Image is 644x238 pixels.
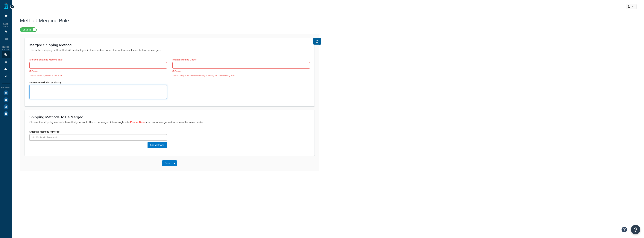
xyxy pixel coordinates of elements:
p: This is a unique name used internally to identify the method being used [172,74,310,77]
p: This will be displayed in the checkout [29,74,167,77]
h3: Shipping Methods To Be Merged [29,115,310,119]
input: No Methods Selected [29,134,167,141]
label: Merged Shipping Method Title [29,58,63,61]
li: Boxes [2,66,10,72]
span: Required [172,70,310,73]
li: Analytics [2,103,10,110]
button: AddMethods [148,142,167,148]
li: Marketplace [2,96,10,103]
li: Carriers [2,51,10,58]
h1: Method Merging Rule: [20,17,315,24]
li: Test Your Rates [2,90,10,96]
li: Shipping Rules [2,58,10,65]
li: Advanced Features [2,73,10,80]
button: Save [162,160,172,166]
p: This is the shipping method that will be displayed in the checkout when the methods selected belo... [29,48,310,52]
p: Choose the shipping methods here that you would like to be merged into a single rate. You cannot ... [29,120,310,124]
span: Required [29,70,167,73]
label: Shipping Methods to Merge [29,130,60,133]
label: Enabled [20,28,37,32]
button: Open Resource Center [631,225,640,234]
li: Dashboard [2,12,10,19]
li: Websites [2,28,10,35]
li: Help Docs [2,110,10,117]
li: Origins [2,35,10,42]
button: Show Help Docs [313,38,321,45]
label: Internal Description (optional) [29,81,61,84]
h3: Merged Shipping Method [29,43,310,47]
label: Internal Method Code [172,58,197,61]
strong: Please Note: [130,120,146,124]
